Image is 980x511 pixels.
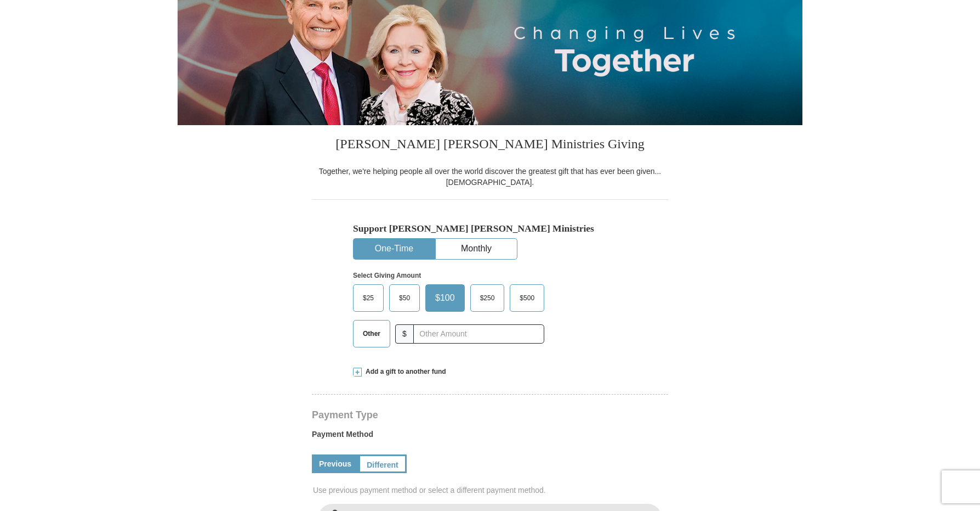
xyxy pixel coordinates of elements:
[357,290,379,306] span: $25
[312,429,668,445] label: Payment Method
[394,290,415,306] span: $50
[395,324,414,344] span: $
[413,324,544,344] input: Other Amount
[353,272,421,279] strong: Select Giving Amount
[312,125,668,166] h3: [PERSON_NAME] [PERSON_NAME] Ministries Giving
[436,239,517,259] button: Monthly
[362,367,446,377] span: Add a gift to another fund
[358,454,407,473] a: Different
[354,239,435,259] button: One-Time
[353,223,627,234] h5: Support [PERSON_NAME] [PERSON_NAME] Ministries
[312,166,668,188] div: Together, we're helping people all over the world discover the greatest gift that has ever been g...
[312,454,358,473] a: Previous
[312,411,668,419] h4: Payment Type
[514,290,540,306] span: $500
[475,290,500,306] span: $250
[313,485,669,496] span: Use previous payment method or select a different payment method.
[430,290,460,306] span: $100
[357,325,386,342] span: Other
